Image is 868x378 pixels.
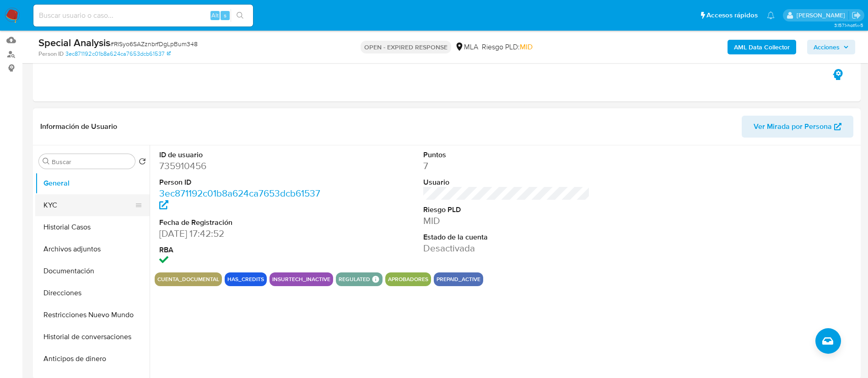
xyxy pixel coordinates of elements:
[807,40,855,54] button: Acciones
[52,158,131,166] input: Buscar
[159,160,326,172] dd: 735910456
[767,11,775,19] a: Notificaciones
[455,42,478,52] div: MLA
[272,277,330,281] button: insurtech_inactive
[159,186,320,213] a: 3ec871192c01b8a624ca7653dcb61537
[423,214,590,227] dd: MID
[211,11,219,20] span: Alt
[742,116,853,138] button: Ver Mirada por Persona
[35,216,150,238] button: Historial Casos
[754,116,832,138] span: Ver Mirada por Persona
[35,172,150,194] button: General
[35,304,150,326] button: Restricciones Nuevo Mundo
[157,277,219,281] button: cuenta_documental
[423,242,590,255] dd: Desactivada
[43,158,50,165] button: Buscar
[110,39,198,48] span: # RISyo6SAZznbrfDgLpBum348
[159,227,326,240] dd: [DATE] 17:42:52
[706,11,758,20] span: Accesos rápidos
[33,10,253,21] input: Buscar usuario o caso...
[423,150,590,160] dt: Puntos
[139,158,146,168] button: Volver al orden por defecto
[159,245,326,255] dt: RBA
[35,326,150,348] button: Historial de conversaciones
[423,205,590,215] dt: Riesgo PLD
[35,194,142,216] button: KYC
[35,238,150,260] button: Archivos adjuntos
[224,11,226,20] span: s
[227,277,264,281] button: has_credits
[159,177,326,187] dt: Person ID
[361,41,451,53] p: OPEN - EXPIRED RESPONSE
[814,40,840,54] span: Acciones
[482,42,533,52] span: Riesgo PLD:
[159,150,326,160] dt: ID de usuario
[437,277,480,281] button: prepaid_active
[388,277,428,281] button: Aprobadores
[852,11,861,20] a: Salir
[65,50,171,58] a: 3ec871192c01b8a624ca7653dcb61537
[423,232,590,242] dt: Estado de la cuenta
[159,218,326,228] dt: Fecha de Registración
[40,122,117,131] h1: Información de Usuario
[423,160,590,172] dd: 7
[423,177,590,187] dt: Usuario
[38,35,110,50] b: Special Analysis
[797,11,848,20] p: maria.acosta@mercadolibre.com
[35,282,150,304] button: Direcciones
[834,21,863,29] span: 3.157.1-hotfix-5
[35,260,150,282] button: Documentación
[35,348,150,370] button: Anticipos de dinero
[520,42,533,52] span: MID
[231,9,249,22] button: search-icon
[734,40,790,54] b: AML Data Collector
[339,277,370,281] button: regulated
[38,50,64,58] b: Person ID
[728,40,796,54] button: AML Data Collector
